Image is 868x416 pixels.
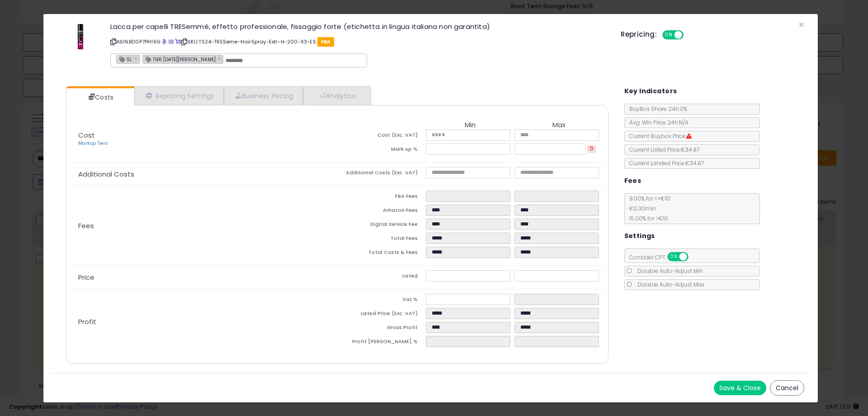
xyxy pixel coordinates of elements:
[134,54,140,62] a: ×
[621,31,657,38] h5: Repricing:
[624,175,642,186] h5: Fees
[71,132,337,147] p: Cost
[337,143,426,158] td: Mark up %
[624,230,655,242] h5: Settings
[218,54,223,62] a: ×
[633,267,703,275] span: Disable Auto-Adjust Min
[625,195,670,222] span: 8.00 % for <= €10
[175,38,180,45] a: Your listing only
[337,233,426,247] td: Total Fees
[668,253,679,261] span: ON
[625,215,668,222] span: 15.00 % for > €10
[66,88,133,106] a: Costs
[67,23,94,50] img: 31PlzRrFUSL._SL60_.jpg
[78,140,108,147] a: Markup Tiers
[663,31,675,39] span: ON
[337,167,426,181] td: Additional Costs (Exc. VAT)
[224,86,303,105] a: Business Pricing
[625,105,687,113] span: BuyBox Share 24h: 0%
[71,171,337,178] p: Additional Costs
[426,121,514,129] th: Min
[337,205,426,219] td: Amazon Fees
[686,134,692,139] i: Suppressed Buy Box
[770,380,804,396] button: Cancel
[625,205,656,212] span: €0.30 min
[682,31,697,39] span: OFF
[337,270,426,284] td: Listed
[117,55,132,63] span: SL
[625,119,689,126] span: Avg. Win Price 24h: N/A
[337,219,426,233] td: Digital Service Fee
[337,322,426,336] td: Gross Profit
[337,294,426,308] td: Vat %
[134,86,224,105] a: Repricing Settings
[798,18,804,31] span: ×
[714,381,766,395] button: Save & Close
[303,86,370,105] a: Analytics
[143,55,216,63] span: TIER [DATE][PERSON_NAME]
[625,253,700,261] span: Consider CPT:
[687,253,701,261] span: OFF
[71,222,337,230] p: Fees
[110,34,607,49] p: ASIN: B00P7PH19G | SKU: TS24-TRESeme-HairSpray-Extr-H-200-X3-ES
[169,38,174,45] a: All offer listings
[514,121,603,129] th: Max
[624,86,677,97] h5: Key Indicators
[71,274,337,281] p: Price
[633,281,704,288] span: Disable Auto-Adjust Max
[337,308,426,322] td: Listed Price (Exc. VAT)
[337,129,426,143] td: Cost (Exc. VAT)
[162,38,167,45] a: BuyBox page
[71,318,337,325] p: Profit
[317,37,334,47] span: FBA
[110,23,607,30] h3: Lacca per capelli TRESemmé, effetto professionale, fissaggio forte (etichetta in lingua italiana ...
[337,336,426,350] td: Profit [PERSON_NAME] %
[625,159,704,167] span: Current Landed Price: €34.87
[337,247,426,261] td: Total Costs & Fees
[625,132,692,140] span: Current Buybox Price:
[337,191,426,205] td: FBA Fees
[625,146,699,153] span: Current Listed Price: €34.87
